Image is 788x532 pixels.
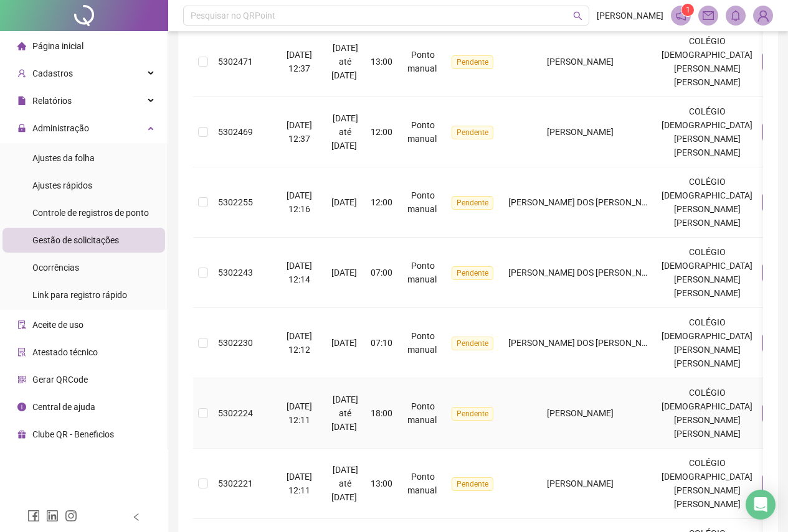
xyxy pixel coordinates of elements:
span: Ponto manual [407,190,437,214]
span: 5302224 [218,408,253,418]
span: facebook [27,510,40,522]
span: Ponto manual [407,331,437,355]
span: 5302255 [218,197,253,207]
span: 1 [686,6,690,14]
span: 18:00 [371,408,392,418]
span: Ajustes da folha [32,153,95,163]
span: mail [703,10,714,21]
span: user-add [17,69,26,78]
span: 5302221 [218,478,253,488]
span: Ponto manual [407,261,437,284]
span: Clube QR - Beneficios [32,429,114,439]
span: home [17,42,26,50]
span: file [17,96,26,105]
span: [DATE] [331,197,357,207]
span: [DATE] até [DATE] [331,465,358,502]
span: info-circle [17,403,26,411]
span: Pendente [452,126,493,139]
span: bell [730,10,741,21]
span: 07:00 [371,268,392,278]
td: COLÉGIO [DEMOGRAPHIC_DATA] [PERSON_NAME] [PERSON_NAME] [657,308,757,378]
span: left [132,513,141,521]
span: 5302471 [218,57,253,67]
span: [PERSON_NAME] DOS [PERSON_NAME] [508,338,662,348]
span: lock [17,124,26,133]
span: Pendente [452,266,493,280]
span: instagram [65,510,77,522]
span: 13:00 [371,478,392,488]
span: Ajustes rápidos [32,180,92,190]
span: [DATE] 12:37 [287,50,312,73]
span: solution [17,348,26,357]
span: Gerar QRCode [32,375,88,385]
td: COLÉGIO [DEMOGRAPHIC_DATA] [PERSON_NAME] [PERSON_NAME] [657,449,757,519]
span: 5302243 [218,268,253,278]
span: [DATE] 12:16 [287,190,312,214]
span: [PERSON_NAME] [547,408,614,418]
span: Gestão de solicitações [32,235,119,245]
span: Ponto manual [407,50,437,73]
td: COLÉGIO [DEMOGRAPHIC_DATA] [PERSON_NAME] [PERSON_NAME] [657,238,757,308]
td: COLÉGIO [DEMOGRAPHIC_DATA] [PERSON_NAME] [PERSON_NAME] [657,27,757,97]
span: Ocorrências [32,263,79,273]
span: [PERSON_NAME] [547,478,614,488]
span: 12:00 [371,127,392,137]
span: search [573,11,582,21]
span: 13:00 [371,57,392,67]
span: linkedin [46,510,59,522]
span: Ponto manual [407,120,437,144]
span: [PERSON_NAME] [597,9,663,22]
span: [DATE] 12:11 [287,472,312,495]
span: 07:10 [371,338,392,348]
span: [DATE] [331,268,357,278]
span: [PERSON_NAME] [547,127,614,137]
span: [PERSON_NAME] [547,57,614,67]
td: COLÉGIO [DEMOGRAPHIC_DATA] [PERSON_NAME] [PERSON_NAME] [657,167,757,238]
span: Pendente [452,407,493,421]
span: [DATE] 12:37 [287,120,312,144]
sup: 1 [681,4,694,16]
span: Atestado técnico [32,347,98,357]
span: Ponto manual [407,401,437,425]
span: Cadastros [32,68,73,78]
span: qrcode [17,375,26,384]
span: [DATE] até [DATE] [331,113,358,151]
span: Controle de registros de ponto [32,208,149,218]
span: notification [675,10,686,21]
span: [DATE] 12:12 [287,331,312,355]
span: Ponto manual [407,472,437,495]
span: 5302230 [218,338,253,348]
span: [PERSON_NAME] DOS [PERSON_NAME] [PERSON_NAME] [508,268,731,278]
span: Central de ajuda [32,402,95,412]
span: Aceite de uso [32,320,83,330]
div: Open Intercom Messenger [746,490,776,520]
span: [DATE] até [DATE] [331,43,358,80]
td: COLÉGIO [DEMOGRAPHIC_DATA] [PERSON_NAME] [PERSON_NAME] [657,97,757,167]
span: Pendente [452,55,493,69]
span: Administração [32,123,89,133]
span: [DATE] 12:11 [287,401,312,425]
span: audit [17,320,26,329]
span: [DATE] [331,338,357,348]
span: [DATE] até [DATE] [331,394,358,432]
img: 27097 [754,6,772,25]
span: gift [17,430,26,439]
span: Página inicial [32,41,83,51]
span: [PERSON_NAME] DOS [PERSON_NAME] [PERSON_NAME] [508,197,731,207]
span: [DATE] 12:14 [287,261,312,284]
span: 12:00 [371,197,392,207]
span: Pendente [452,196,493,210]
span: Pendente [452,337,493,350]
span: Pendente [452,477,493,491]
span: Link para registro rápido [32,290,127,300]
td: COLÉGIO [DEMOGRAPHIC_DATA] [PERSON_NAME] [PERSON_NAME] [657,378,757,449]
span: 5302469 [218,127,253,137]
span: Relatórios [32,96,72,106]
